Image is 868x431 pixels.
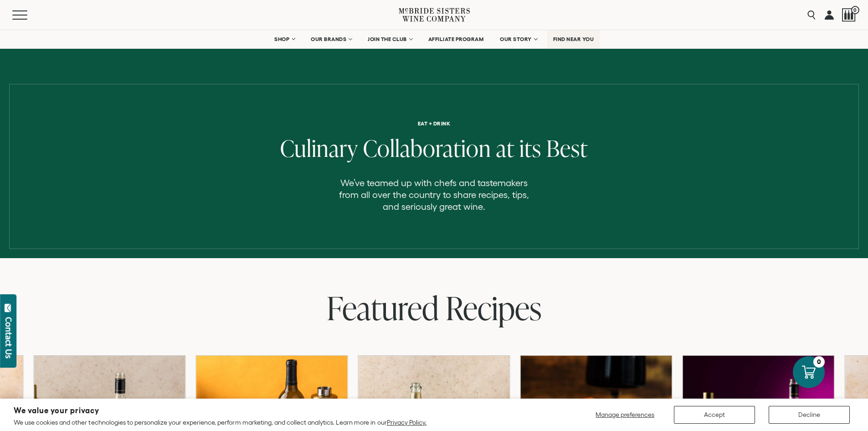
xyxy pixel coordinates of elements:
[546,132,588,164] span: Best
[336,177,533,213] p: We’ve teamed up with chefs and tastemakers from all over the country to share recipes, tips, and ...
[268,30,300,48] a: SHOP
[362,30,418,48] a: JOIN THE CLUB
[596,411,654,418] span: Manage preferences
[368,36,407,42] span: JOIN THE CLUB
[851,6,859,14] span: 0
[428,36,484,42] span: AFFILIATE PROGRAM
[305,30,357,48] a: OUR BRANDS
[387,419,426,426] a: Privacy Policy.
[590,406,660,424] button: Manage preferences
[422,30,490,48] a: AFFILIATE PROGRAM
[274,36,290,42] span: SHOP
[4,317,13,358] div: Contact Us
[496,132,514,164] span: at
[12,10,45,20] button: Mobile Menu Trigger
[446,286,541,330] span: Recipes
[519,132,541,164] span: its
[547,30,600,48] a: FIND NEAR YOU
[363,132,491,164] span: Collaboration
[674,406,755,424] button: Accept
[500,36,532,42] span: OUR STORY
[327,286,439,330] span: Featured
[553,36,594,42] span: FIND NEAR YOU
[311,36,346,42] span: OUR BRANDS
[14,418,426,426] p: We use cookies and other technologies to personalize your experience, perform marketing, and coll...
[813,356,825,368] div: 0
[494,30,543,48] a: OUR STORY
[769,406,850,424] button: Decline
[14,407,426,415] h2: We value your privacy
[280,132,358,164] span: Culinary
